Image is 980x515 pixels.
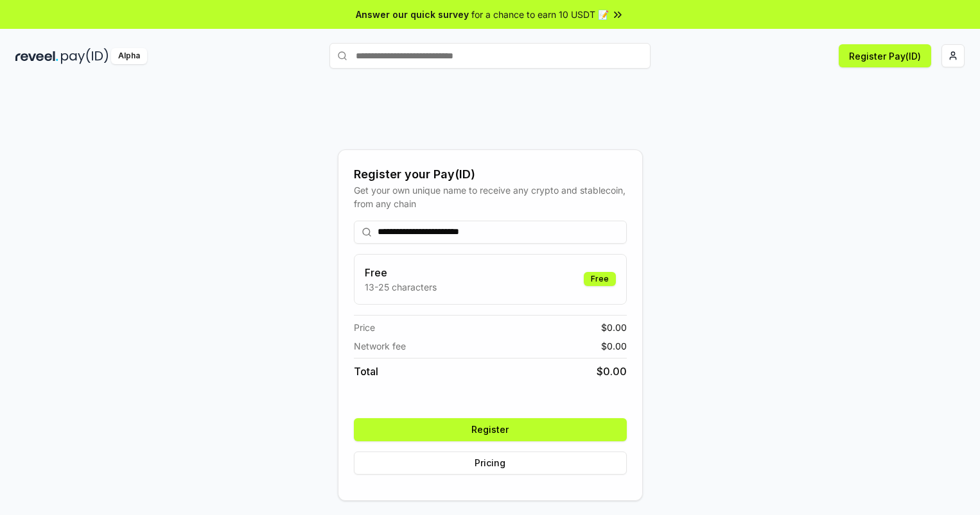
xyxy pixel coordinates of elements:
[597,364,627,379] span: $ 0.00
[356,8,469,21] span: Answer our quick survey
[365,280,437,294] p: 13-25 characters
[111,48,147,64] div: Alpha
[601,321,627,334] span: $ 0.00
[354,452,627,475] button: Pricing
[354,321,375,334] span: Price
[584,272,616,286] div: Free
[354,364,378,379] span: Total
[471,8,609,21] span: for a chance to earn 10 USDT 📝
[354,418,627,441] button: Register
[601,339,627,353] span: $ 0.00
[365,265,437,280] h3: Free
[354,183,627,210] div: Get your own unique name to receive any crypto and stablecoin, from any chain
[15,48,58,64] img: reveel_dark
[839,44,931,67] button: Register Pay(ID)
[354,165,627,183] div: Register your Pay(ID)
[354,339,406,353] span: Network fee
[61,48,109,64] img: pay_id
